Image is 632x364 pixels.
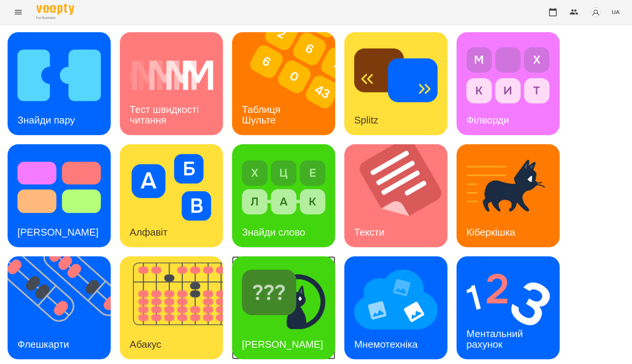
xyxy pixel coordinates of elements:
[467,227,516,238] h3: Кіберкішка
[17,339,69,350] h3: Флешкарти
[232,32,345,135] img: Таблиця Шульте
[242,227,305,238] h3: Знайди слово
[36,4,74,15] img: Voopty Logo
[130,227,168,238] h3: Алфавіт
[17,227,99,238] h3: [PERSON_NAME]
[8,32,111,135] a: Знайди паруЗнайди пару
[457,256,560,359] a: Ментальний рахунокМентальний рахунок
[130,104,201,125] h3: Тест швидкості читання
[354,42,438,109] img: Splitz
[242,266,325,333] img: Знайди Кіберкішку
[609,5,623,19] button: UA
[9,3,27,21] button: Menu
[8,256,111,359] a: ФлешкартиФлешкарти
[17,114,75,126] h3: Знайди пару
[130,339,161,350] h3: Абакус
[344,144,448,247] a: ТекстиТексти
[8,256,120,359] img: Флешкарти
[344,32,448,135] a: SplitzSplitz
[232,144,335,247] a: Знайди словоЗнайди слово
[354,339,418,350] h3: Мнемотехніка
[591,7,601,17] img: avatar_s.png
[242,154,325,221] img: Знайди слово
[120,256,233,359] img: Абакус
[36,16,74,20] span: For Business
[467,266,550,333] img: Ментальний рахунок
[612,8,620,16] span: UA
[8,144,111,247] a: Тест Струпа[PERSON_NAME]
[354,227,385,238] h3: Тексти
[467,154,550,221] img: Кіберкішка
[354,114,379,126] h3: Splitz
[17,154,101,221] img: Тест Струпа
[120,144,223,247] a: АлфавітАлфавіт
[232,256,335,359] a: Знайди Кіберкішку[PERSON_NAME]
[242,104,283,125] h3: Таблиця Шульте
[467,42,550,109] img: Філворди
[130,154,213,221] img: Алфавіт
[232,32,335,135] a: Таблиця ШультеТаблиця Шульте
[457,32,560,135] a: ФілвордиФілворди
[344,256,448,359] a: МнемотехнікаМнемотехніка
[467,328,526,350] h3: Ментальний рахунок
[354,266,438,333] img: Мнемотехніка
[120,256,223,359] a: АбакусАбакус
[120,32,223,135] a: Тест швидкості читанняТест швидкості читання
[242,339,323,350] h3: [PERSON_NAME]
[17,42,101,109] img: Знайди пару
[467,114,509,126] h3: Філворди
[344,144,457,247] img: Тексти
[130,42,213,109] img: Тест швидкості читання
[457,144,560,247] a: КіберкішкаКіберкішка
